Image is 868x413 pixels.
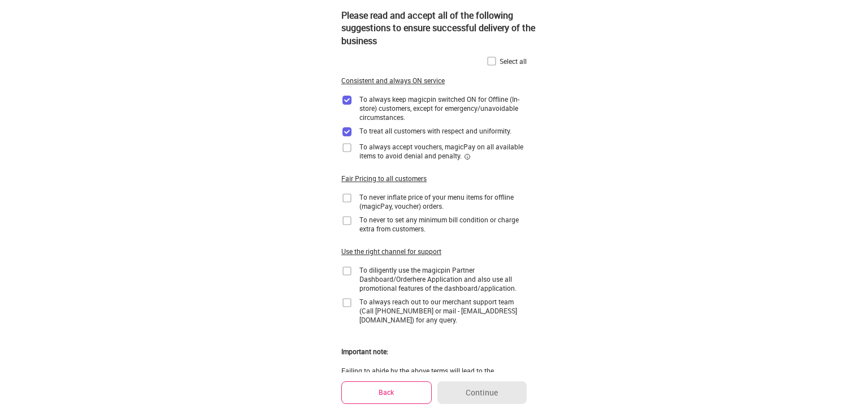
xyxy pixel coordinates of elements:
button: Continue [437,381,527,404]
img: home-delivery-unchecked-checkbox-icon.f10e6f61.svg [341,142,353,153]
div: To always keep magicpin switched ON for Offline (In-store) customers, except for emergency/unavoi... [359,94,527,122]
div: To treat all customers with respect and uniformity. [359,126,511,135]
div: To never to set any minimum bill condition or charge extra from customers. [359,215,527,233]
img: checkbox_purple.ceb64cee.svg [341,94,353,106]
img: informationCircleBlack.2195f373.svg [464,153,471,160]
img: home-delivery-unchecked-checkbox-icon.f10e6f61.svg [341,265,353,277]
img: checkbox_purple.ceb64cee.svg [341,126,353,137]
div: To always reach out to our merchant support team (Call [PHONE_NUMBER] or mail - [EMAIL_ADDRESS][D... [359,297,527,324]
img: home-delivery-unchecked-checkbox-icon.f10e6f61.svg [486,55,497,67]
div: Important note: [341,347,388,356]
div: Failing to abide by the above terms will lead to the termination of your association with magicpin [341,366,527,384]
img: home-delivery-unchecked-checkbox-icon.f10e6f61.svg [341,192,353,204]
div: To always accept vouchers, magicPay on all available items to avoid denial and penalty. [359,142,527,160]
div: To never inflate price of your menu items for offline (magicPay, voucher) orders. [359,192,527,210]
div: To diligently use the magicpin Partner Dashboard/Orderhere Application and also use all promotion... [359,265,527,292]
img: home-delivery-unchecked-checkbox-icon.f10e6f61.svg [341,297,353,308]
div: Fair Pricing to all customers [341,174,427,183]
button: Back [341,381,432,403]
div: Use the right channel for support [341,247,441,256]
div: Consistent and always ON service [341,76,445,85]
div: Select all [500,57,527,66]
img: home-delivery-unchecked-checkbox-icon.f10e6f61.svg [341,215,353,226]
